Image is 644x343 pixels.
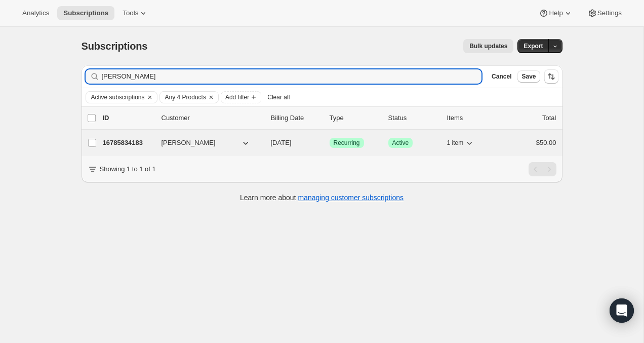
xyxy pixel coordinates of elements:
[57,6,114,20] button: Subscriptions
[102,69,482,84] input: Filter subscribers
[517,39,549,53] button: Export
[267,93,290,101] span: Clear all
[533,6,579,20] button: Help
[542,113,556,123] p: Total
[298,194,404,202] a: managing customer subscriptions
[155,135,257,151] button: [PERSON_NAME]
[447,136,475,150] button: 1 item
[263,91,294,103] button: Clear all
[225,93,249,101] span: Add filter
[82,41,148,52] span: Subscriptions
[162,138,216,148] span: [PERSON_NAME]
[392,139,409,147] span: Active
[549,9,562,17] span: Help
[544,69,558,84] button: Sort the results
[91,93,145,101] span: Active subscriptions
[447,139,464,147] span: 1 item
[22,9,49,17] span: Analytics
[447,113,498,123] div: Items
[469,42,507,50] span: Bulk updates
[160,92,206,103] button: Any 4 Products
[334,139,360,147] span: Recurring
[536,139,556,146] span: $50.00
[597,9,622,17] span: Settings
[271,139,292,146] span: [DATE]
[492,72,511,81] span: Cancel
[240,193,404,203] p: Learn more about
[103,113,556,123] div: IDCustomerBilling DateTypeStatusItemsTotal
[116,6,154,20] button: Tools
[330,113,380,123] div: Type
[517,70,540,83] button: Save
[610,298,634,323] div: Open Intercom Messenger
[388,113,439,123] p: Status
[123,9,138,17] span: Tools
[103,138,153,148] p: 16785834183
[524,42,543,50] span: Export
[63,9,108,17] span: Subscriptions
[165,93,206,101] span: Any 4 Products
[529,162,556,176] nav: Pagination
[521,72,536,81] span: Save
[16,6,55,20] button: Analytics
[100,164,156,174] p: Showing 1 to 1 of 1
[581,6,628,20] button: Settings
[86,92,145,103] button: Active subscriptions
[206,92,216,103] button: Clear
[103,113,153,123] p: ID
[271,113,321,123] p: Billing Date
[463,39,513,53] button: Bulk updates
[103,136,556,150] div: 16785834183[PERSON_NAME][DATE]SuccessRecurringSuccessActive1 item$50.00
[221,91,261,103] button: Add filter
[488,70,515,83] button: Cancel
[145,92,155,103] button: Clear
[162,113,263,123] p: Customer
